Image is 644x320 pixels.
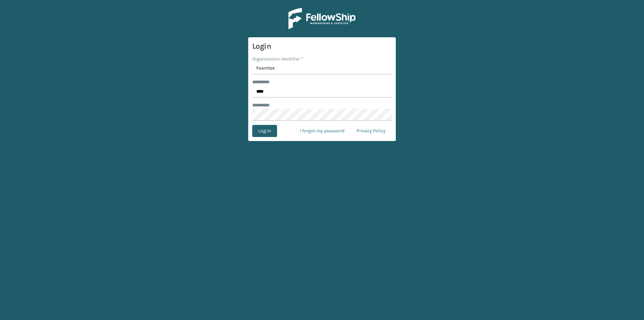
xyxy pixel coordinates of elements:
h3: Login [252,41,392,51]
img: Logo [288,8,356,29]
label: Organization Identifier [252,55,303,62]
button: Log In [252,125,277,137]
a: I forgot my password [294,125,351,137]
a: Privacy Policy [351,125,392,137]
